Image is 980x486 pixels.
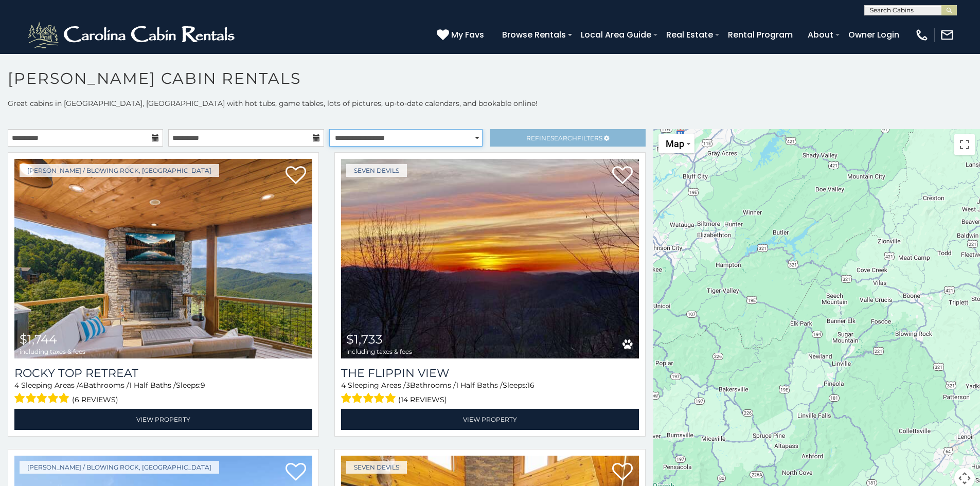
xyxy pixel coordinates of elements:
[201,381,205,390] span: 9
[14,159,312,358] img: Rocky Top Retreat
[398,393,447,406] span: (14 reviews)
[497,26,571,44] a: Browse Rentals
[14,380,312,406] div: Sleeping Areas / Bathrooms / Sleeps:
[915,28,929,42] img: phone-regular-white.png
[612,165,633,187] a: Add to favorites
[14,159,312,358] a: Rocky Top Retreat $1,744 including taxes & fees
[346,461,407,474] a: Seven Devils
[341,159,639,358] img: The Flippin View
[723,26,798,44] a: Rental Program
[666,138,684,149] span: Map
[451,28,484,41] span: My Favs
[20,461,219,474] a: [PERSON_NAME] / Blowing Rock, [GEOGRAPHIC_DATA]
[346,332,383,347] span: $1,733
[346,164,407,177] a: Seven Devils
[437,28,487,42] a: My Favs
[526,134,602,142] span: Refine Filters
[341,380,639,406] div: Sleeping Areas / Bathrooms / Sleeps:
[341,381,346,390] span: 4
[341,409,639,430] a: View Property
[456,381,503,390] span: 1 Half Baths /
[843,26,904,44] a: Owner Login
[954,134,975,155] button: Toggle fullscreen view
[20,348,85,355] span: including taxes & fees
[286,462,306,483] a: Add to favorites
[346,348,412,355] span: including taxes & fees
[658,134,694,153] button: Change map style
[129,381,176,390] span: 1 Half Baths /
[72,393,118,406] span: (6 reviews)
[576,26,656,44] a: Local Area Guide
[527,381,534,390] span: 16
[406,381,410,390] span: 3
[341,159,639,358] a: The Flippin View $1,733 including taxes & fees
[14,366,312,380] a: Rocky Top Retreat
[341,366,639,380] a: The Flippin View
[803,26,839,44] a: About
[661,26,718,44] a: Real Estate
[550,134,577,142] span: Search
[490,129,645,147] a: RefineSearchFilters
[79,381,83,390] span: 4
[940,28,954,42] img: mail-regular-white.png
[14,409,312,430] a: View Property
[612,462,633,483] a: Add to favorites
[286,165,306,187] a: Add to favorites
[20,164,219,177] a: [PERSON_NAME] / Blowing Rock, [GEOGRAPHIC_DATA]
[14,381,19,390] span: 4
[20,332,57,347] span: $1,744
[26,20,239,50] img: White-1-2.png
